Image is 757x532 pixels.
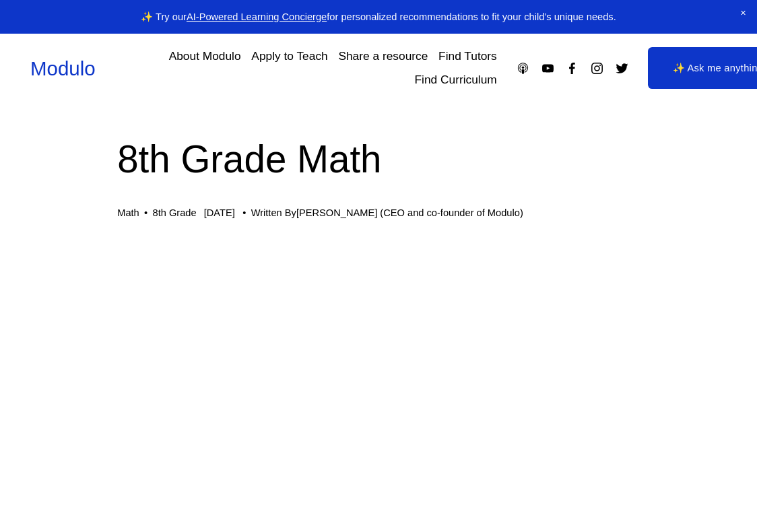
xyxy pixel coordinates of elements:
[204,207,235,218] span: [DATE]
[438,45,497,69] a: Find Tutors
[541,61,555,75] a: YouTube
[516,61,530,75] a: Apple Podcasts
[251,45,327,69] a: Apply to Teach
[117,133,640,186] h1: 8th Grade Math
[117,226,640,521] iframe: Modulo's interview with Richard Ruscyk Founder of AoPS and Beast Academy
[30,57,96,79] a: Modulo
[187,11,327,22] a: AI-Powered Learning Concierge
[414,68,496,92] a: Find Curriculum
[590,61,604,75] a: Instagram
[169,45,241,69] a: About Modulo
[153,207,197,218] a: 8th Grade
[338,45,428,69] a: Share a resource
[296,207,523,218] a: [PERSON_NAME] (CEO and co-founder of Modulo)
[251,207,523,220] div: Written By
[615,61,629,75] a: Twitter
[117,207,139,218] a: Math
[565,61,579,75] a: Facebook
